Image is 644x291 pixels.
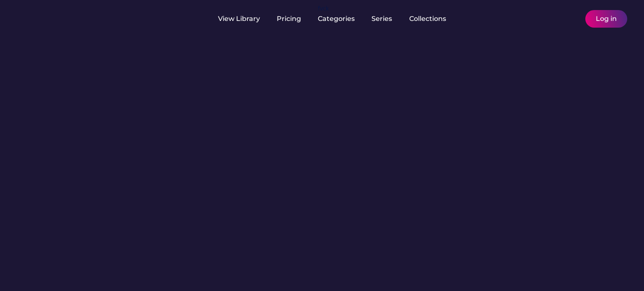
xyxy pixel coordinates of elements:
img: yH5BAEAAAAALAAAAAABAAEAAAIBRAA7 [553,14,563,24]
div: Log in [596,14,617,23]
div: Pricing [277,14,301,23]
img: yH5BAEAAAAALAAAAAABAAEAAAIBRAA7 [567,14,577,24]
img: yH5BAEAAAAALAAAAAABAAEAAAIBRAA7 [96,14,106,24]
img: yH5BAEAAAAALAAAAAABAAEAAAIBRAA7 [17,9,83,26]
div: Collections [409,14,446,23]
div: View Library [218,14,260,23]
div: Categories [318,14,355,23]
div: Series [371,14,392,23]
div: fvck [318,4,329,13]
